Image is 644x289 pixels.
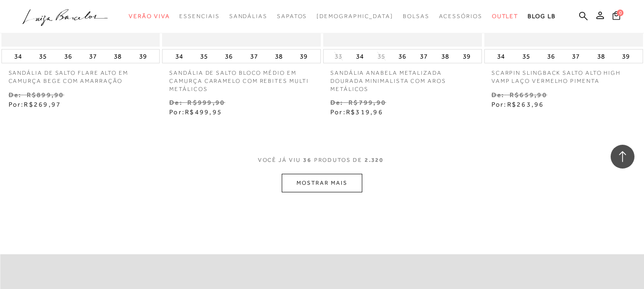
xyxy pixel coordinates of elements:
[528,13,555,20] span: BLOG LB
[9,100,61,108] span: Por:
[594,50,608,63] button: 38
[303,156,312,174] span: 36
[9,91,22,99] small: De:
[510,91,547,99] small: R$659,90
[348,99,386,106] small: R$799,90
[169,108,222,116] span: Por:
[27,91,64,99] small: R$899,90
[24,100,61,108] span: R$269,97
[439,8,482,25] a: categoryNavScreenReaderText
[185,108,222,116] span: R$499,95
[36,50,50,63] button: 35
[365,156,384,174] span: 2.320
[439,50,452,63] button: 38
[229,13,267,20] span: Sandálias
[544,50,558,63] button: 36
[86,50,100,63] button: 37
[169,99,183,106] small: De:
[317,13,393,20] span: [DEMOGRAPHIC_DATA]
[460,50,473,63] button: 39
[330,108,383,116] span: Por:
[297,50,310,63] button: 39
[507,100,544,108] span: R$263,96
[403,13,429,20] span: Bolsas
[484,63,643,85] a: SCARPIN SLINGBACK SALTO ALTO HIGH VAMP LAÇO VERMELHO PIMENTA
[330,99,344,106] small: De:
[528,8,555,25] a: BLOG LB
[617,10,624,16] span: 0
[136,50,150,63] button: 39
[569,50,583,63] button: 37
[247,50,261,63] button: 37
[323,63,482,93] a: SANDÁLIA ANABELA METALIZADA DOURADA MINIMALISTA COM AROS METÁLICOS
[187,99,225,106] small: R$999,90
[403,8,429,25] a: categoryNavScreenReaderText
[375,52,388,61] button: 35
[346,108,383,116] span: R$319,96
[277,8,307,25] a: categoryNavScreenReaderText
[129,8,170,25] a: categoryNavScreenReaderText
[272,50,286,63] button: 38
[353,50,367,63] button: 34
[162,63,321,93] a: SANDÁLIA DE SALTO BLOCO MÉDIO EM CAMURÇA CARAMELO COM REBITES MULTI METÁLICOS
[491,91,505,99] small: De:
[332,52,345,61] button: 33
[282,174,362,192] button: MOSTRAR MAIS
[179,13,219,20] span: Essenciais
[258,156,301,164] span: VOCê JÁ VIU
[179,8,219,25] a: categoryNavScreenReaderText
[111,50,124,63] button: 38
[492,8,519,25] a: categoryNavScreenReaderText
[396,50,409,63] button: 36
[317,8,393,25] a: noSubCategoriesText
[222,50,235,63] button: 36
[11,50,25,63] button: 34
[439,13,482,20] span: Acessórios
[491,100,544,108] span: Por:
[197,50,211,63] button: 35
[229,8,267,25] a: categoryNavScreenReaderText
[520,50,533,63] button: 35
[129,13,170,20] span: Verão Viva
[277,13,307,20] span: Sapatos
[610,10,623,23] button: 0
[314,156,362,164] span: PRODUTOS DE
[417,50,430,63] button: 37
[61,50,75,63] button: 36
[492,13,519,20] span: Outlet
[173,50,186,63] button: 34
[1,63,160,85] a: SANDÁLIA DE SALTO FLARE ALTO EM CAMURÇA BEGE COM AMARRAÇÃO
[619,50,633,63] button: 39
[494,50,508,63] button: 34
